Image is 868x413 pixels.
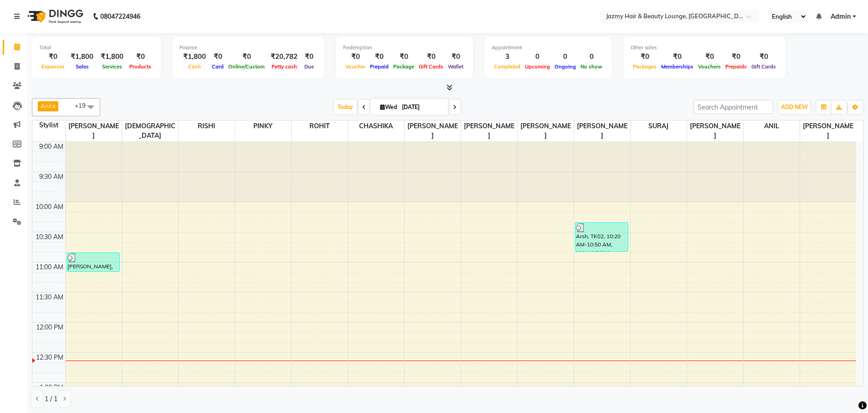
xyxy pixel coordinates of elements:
img: logo [23,4,86,29]
span: Products [127,63,154,70]
button: ADD NEW [779,101,810,114]
span: ADD NEW [781,104,808,110]
span: Voucher [343,63,368,70]
span: ROHIT [292,120,348,132]
span: Sales [73,63,91,70]
div: Redemption [343,44,466,52]
div: 9:30 AM [37,172,65,182]
div: Stylist [32,120,65,130]
span: [PERSON_NAME] [687,120,743,141]
div: ₹1,800 [180,52,210,62]
span: Ongoing [552,63,578,70]
span: Petty cash [269,63,299,70]
span: Cash [186,63,203,70]
div: 0 [578,52,605,62]
div: ₹0 [343,52,368,62]
span: [PERSON_NAME] [800,120,857,141]
span: Card [210,63,226,70]
div: 3 [492,52,523,62]
div: ₹0 [226,52,267,62]
span: Online/Custom [226,63,267,70]
span: [PERSON_NAME] [574,120,630,141]
div: ₹0 [749,52,778,62]
span: [PERSON_NAME] [518,120,574,141]
span: No show [578,63,605,70]
span: RISHI [179,120,235,132]
div: Total [39,44,154,52]
div: ₹0 [416,52,446,62]
div: ₹0 [301,52,317,62]
div: 9:00 AM [37,142,65,152]
div: Arsh, TK02, 10:20 AM-10:50 AM, Haircut & Hair Styling ([DEMOGRAPHIC_DATA]) - Hair Cut [575,223,628,251]
span: Admin [831,12,851,21]
b: 08047224946 [100,4,140,29]
span: Expenses [39,63,67,70]
div: 0 [552,52,578,62]
span: Upcoming [523,63,552,70]
div: ₹0 [631,52,659,62]
div: [PERSON_NAME], TK01, 10:50 AM-11:10 AM, drapping [67,253,120,272]
span: Package [391,63,416,70]
div: 0 [523,52,552,62]
div: ₹1,800 [67,52,97,62]
span: Prepaid [368,63,391,70]
div: 11:30 AM [34,293,65,302]
div: ₹0 [210,52,226,62]
span: Due [302,63,316,70]
span: PINKY [235,120,291,132]
div: ₹0 [368,52,391,62]
div: ₹0 [127,52,154,62]
span: [DEMOGRAPHIC_DATA] [122,120,178,141]
div: ₹0 [39,52,67,62]
span: Gift Cards [416,63,446,70]
div: ₹1,800 [97,52,127,62]
span: Completed [492,63,523,70]
span: Vouchers [696,63,723,70]
span: [PERSON_NAME] [461,120,517,141]
span: Prepaids [723,63,749,70]
div: 1:00 PM [38,383,65,392]
span: [PERSON_NAME] [66,120,122,141]
input: 2025-09-03 [399,100,445,114]
div: 12:00 PM [34,323,65,332]
span: Services [100,63,124,70]
span: ANIL [744,120,800,132]
span: Today [334,100,357,114]
div: 10:00 AM [34,202,65,212]
span: Memberships [659,63,696,70]
a: x [51,102,56,110]
span: [PERSON_NAME] [405,120,461,141]
span: +19 [75,102,92,109]
span: SURAJ [631,120,687,132]
span: CHASHIKA [348,120,404,132]
div: ₹20,782 [267,52,301,62]
div: ₹0 [723,52,749,62]
div: Finance [180,44,317,52]
div: ₹0 [696,52,723,62]
div: ₹0 [446,52,466,62]
div: Appointment [492,44,605,52]
span: 1 / 1 [45,394,57,404]
div: 12:30 PM [34,353,65,362]
span: Anil [41,102,51,110]
div: Other sales [631,44,778,52]
div: 10:30 AM [34,232,65,242]
div: ₹0 [659,52,696,62]
div: 11:00 AM [34,262,65,272]
input: Search Appointment [693,100,773,114]
span: Wallet [446,63,466,70]
div: ₹0 [391,52,416,62]
span: Packages [631,63,659,70]
span: Gift Cards [749,63,778,70]
span: Wed [378,104,399,110]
